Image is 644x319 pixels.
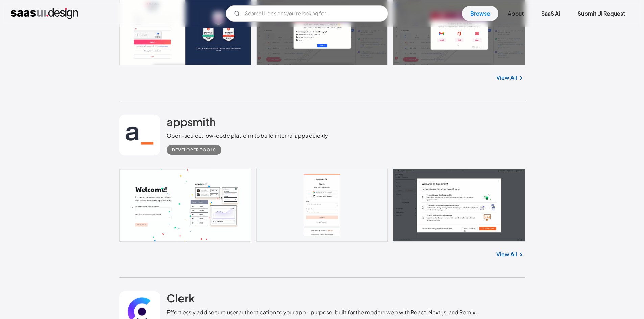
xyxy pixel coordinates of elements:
a: Browse [462,6,498,21]
form: Email Form [226,5,388,22]
a: Submit UI Request [570,6,633,21]
a: appsmith [167,115,216,132]
a: About [500,6,532,21]
div: Open-source, low-code platform to build internal apps quickly [167,132,328,140]
div: Developer tools [172,146,216,154]
a: View All [496,250,517,258]
h2: appsmith [167,115,216,128]
h2: Clerk [167,291,195,305]
a: SaaS Ai [533,6,568,21]
div: Effortlessly add secure user authentication to your app - purpose-built for the modern web with R... [167,308,477,316]
a: home [11,8,78,19]
a: View All [496,74,517,82]
input: Search UI designs you're looking for... [226,5,388,22]
a: Clerk [167,291,195,308]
